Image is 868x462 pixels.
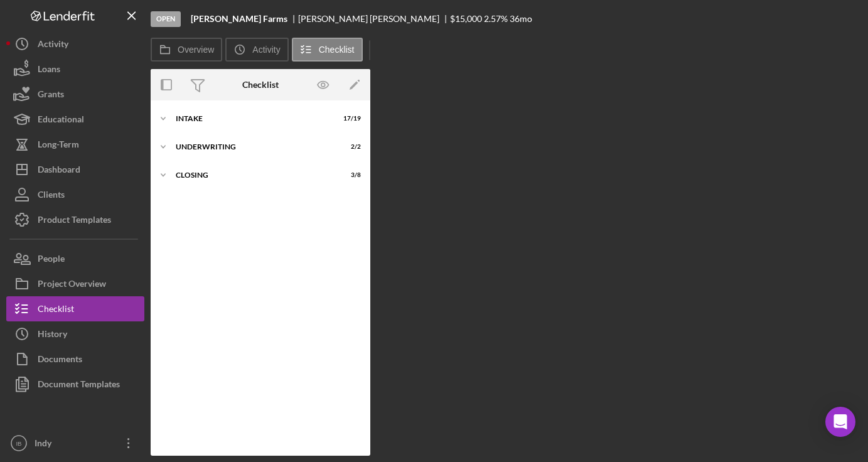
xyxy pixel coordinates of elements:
button: History [6,321,144,346]
button: Document Templates [6,372,144,397]
button: Activity [225,38,288,62]
div: 3 / 8 [338,171,361,179]
label: Checklist [319,45,355,55]
div: Closing [176,171,330,179]
button: IBIndy [PERSON_NAME] [6,431,144,456]
div: [PERSON_NAME] [PERSON_NAME] [298,14,450,24]
div: 2 / 2 [338,143,361,151]
div: Document Templates [38,372,120,400]
div: Activity [38,31,68,60]
div: 2.57 % [484,14,508,24]
label: Activity [252,45,280,55]
div: Open Intercom Messenger [825,407,855,437]
div: History [38,321,67,350]
button: Overview [151,38,222,62]
button: Project Overview [6,271,144,296]
div: Educational [38,107,84,135]
div: Checklist [38,296,74,325]
div: 17 / 19 [338,115,361,122]
button: Documents [6,346,144,372]
button: People [6,246,144,271]
div: Product Templates [38,207,111,235]
div: Project Overview [38,271,106,299]
div: Clients [38,182,65,210]
button: Activity [6,31,144,56]
div: Dashboard [38,157,80,185]
div: Intake [176,115,330,122]
button: Loans [6,56,144,82]
button: Checklist [292,38,363,62]
button: Grants [6,82,144,107]
div: Checklist [242,80,279,90]
div: Long-Term [38,132,79,160]
button: Educational [6,107,144,132]
button: Clients [6,182,144,207]
div: Loans [38,56,60,85]
b: [PERSON_NAME] Farms [191,14,287,24]
button: Product Templates [6,207,144,232]
div: Grants [38,82,64,110]
label: Overview [178,45,214,55]
text: IB [16,440,21,447]
button: Long-Term [6,132,144,157]
button: Dashboard [6,157,144,182]
div: Open [151,11,181,27]
div: Documents [38,346,82,375]
div: People [38,246,65,274]
span: $15,000 [450,13,482,24]
div: 36 mo [510,14,532,24]
div: Underwriting [176,143,330,151]
button: Checklist [6,296,144,321]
